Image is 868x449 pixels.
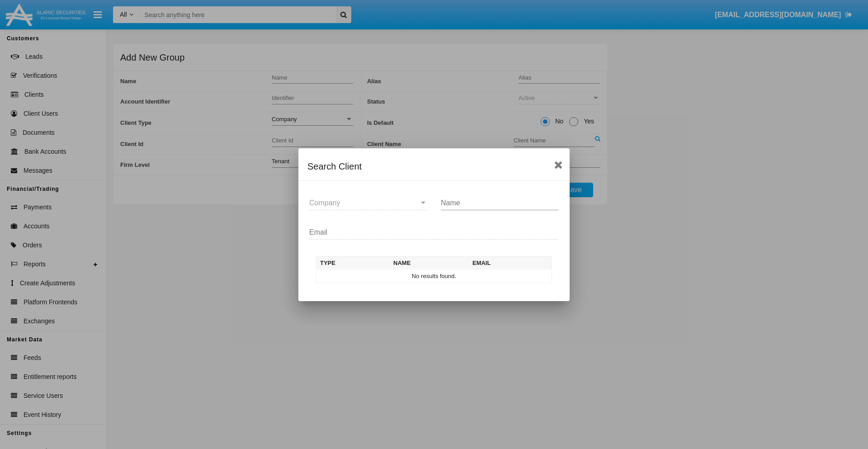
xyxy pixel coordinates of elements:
td: No results found. [316,269,552,283]
th: Email [469,256,552,269]
div: Search Client [307,159,561,174]
span: Company [309,199,340,207]
th: Name [390,256,469,269]
th: Type [316,256,390,269]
